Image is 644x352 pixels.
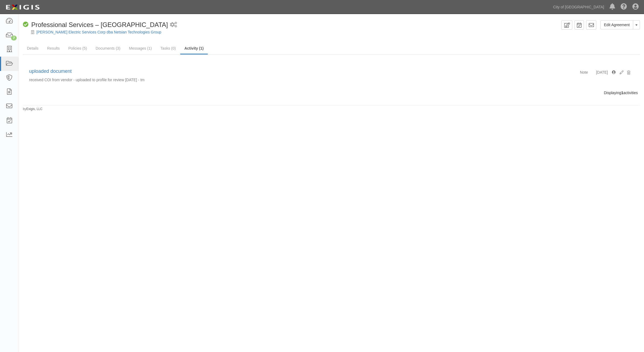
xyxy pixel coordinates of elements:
[600,20,633,29] a: Edit Agreement
[616,70,624,75] a: Edit activity
[31,21,168,28] span: Professional Services – [GEOGRAPHIC_DATA]
[624,68,634,77] button: Delete activity
[170,22,177,28] i: 1 scheduled workflow
[23,20,168,29] div: Professional Services – Airside
[64,43,91,54] a: Policies (5)
[23,107,43,111] small: by
[23,22,29,28] i: Compliant
[612,70,616,75] div: Created 9/18/25 1:21 pm by Tirzah Martinez, Updated 9/18/25 1:21 pm by Tirzah Martinez
[580,70,588,74] span: Note
[43,43,64,54] a: Results
[156,43,180,54] a: Tasks (0)
[180,43,208,54] a: Activity (1)
[26,107,43,111] a: Exigis, LLC
[11,36,17,40] div: 7
[596,70,608,74] span: [DATE]
[29,68,580,75] div: uploaded document
[92,43,124,54] a: Documents (3)
[621,4,627,10] i: Help Center - Complianz
[25,90,638,95] div: Displaying activities
[36,30,161,34] a: [PERSON_NAME] Electric Services Corp dba Netsian Technologies Group
[29,77,634,83] p: received COI from vendor - uploaded to profile for review [DATE] - tm
[125,43,156,54] a: Messages (1)
[23,43,43,54] a: Details
[621,91,624,95] b: 1
[29,69,72,74] a: uploaded document
[4,2,41,12] img: logo-5460c22ac91f19d4615b14bd174203de0afe785f0fc80cf4dbbc73dc1793850b.png
[550,2,607,12] a: City of [GEOGRAPHIC_DATA]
